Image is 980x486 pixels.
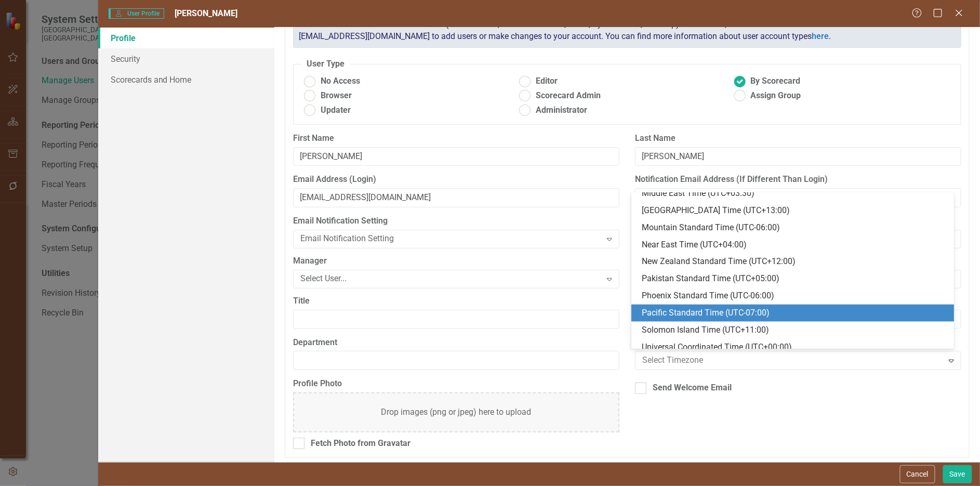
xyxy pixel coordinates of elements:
span: By Scorecard [751,75,801,87]
div: Middle East Time (UTC+03:30) [642,188,948,200]
a: Security [98,48,274,69]
label: Email Notification Setting [293,215,619,227]
label: Notification Email Address (If Different Than Login) [635,174,961,186]
span: Assign Group [751,90,801,102]
div: Send Welcome Email [653,382,732,394]
label: Manager [293,255,619,267]
label: Title [293,295,619,307]
div: Pacific Standard Time (UTC-07:00) [642,307,948,319]
legend: User Type [301,58,350,70]
span: Browser [321,90,352,102]
div: Fetch Photo from Gravatar [311,438,410,450]
span: User Profile [109,8,164,19]
div: Near East Time (UTC+04:00) [642,239,948,251]
label: Last Name [635,133,961,145]
span: Your Unlimited Plan account has 46 full (Administrator, Scorecard Admin, Editor, By Scorecard, or... [299,19,893,41]
div: New Zealand Standard Time (UTC+12:00) [642,256,948,268]
a: Scorecards and Home [98,69,274,90]
span: Administrator [536,104,587,116]
label: Profile Photo [293,378,619,390]
div: Solomon Island Time (UTC+11:00) [642,324,948,336]
label: First Name [293,133,619,145]
a: here [812,31,829,41]
div: Mountain Standard Time (UTC-06:00) [642,222,948,234]
span: Updater [321,104,351,116]
div: Drop images (png or jpeg) here to upload [381,406,532,418]
button: Save [943,465,972,483]
span: Scorecard Admin [536,90,601,102]
div: Phoenix Standard Time (UTC-06:00) [642,290,948,302]
div: Select User... [300,273,601,285]
label: Department [293,337,619,349]
span: No Access [321,75,360,87]
a: Profile [98,28,274,48]
span: [PERSON_NAME] [175,8,237,18]
button: Cancel [900,465,935,483]
div: Email Notification Setting [300,233,601,245]
div: Universal Coordinated Time (UTC+00:00) [642,341,948,353]
div: Pakistan Standard Time (UTC+05:00) [642,273,948,285]
div: [GEOGRAPHIC_DATA] Time (UTC+13:00) [642,205,948,217]
label: Email Address (Login) [293,174,619,186]
span: Editor [536,75,558,87]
